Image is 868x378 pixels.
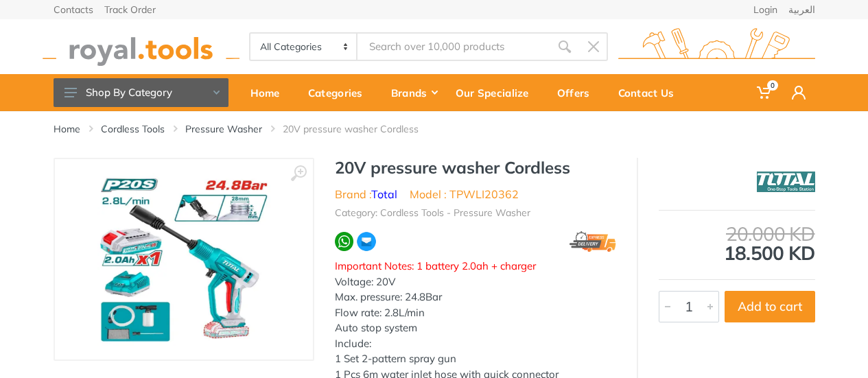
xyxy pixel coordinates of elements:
[609,78,693,107] div: Contact Us
[335,206,530,220] li: Category: Cordless Tools - Pressure Washer
[618,28,815,66] img: royal.tools Logo
[548,74,609,111] a: Offers
[97,173,270,346] img: Royal Tools - 20V pressure washer Cordless
[747,74,782,111] a: 0
[757,165,815,199] img: Total
[335,158,616,178] h1: 20V pressure washer Cordless
[767,80,778,91] span: 0
[283,122,439,136] li: 20V pressure washer Cordless
[241,78,298,107] div: Home
[298,78,382,107] div: Categories
[185,122,262,136] a: Pressure Washer
[357,32,550,61] input: Site search
[788,5,815,14] a: العربية
[298,74,382,111] a: Categories
[335,186,397,202] li: Brand :
[335,259,536,272] span: Important Notes: 1 battery 2.0ah + charger
[241,74,298,111] a: Home
[371,187,397,201] a: Total
[609,74,693,111] a: Contact Us
[725,291,815,322] button: Add to cart
[335,232,354,251] img: wa.webp
[659,224,815,244] div: 20.000 KD
[410,186,519,202] li: Model : TPWLI20362
[54,122,815,136] nav: breadcrumb
[753,5,777,14] a: Login
[101,122,165,136] a: Cordless Tools
[382,78,446,107] div: Brands
[54,122,80,136] a: Home
[570,231,616,252] img: express.png
[446,78,548,107] div: Our Specialize
[250,34,358,60] select: Category
[659,224,815,263] div: 18.500 KD
[54,5,93,14] a: Contacts
[548,78,609,107] div: Offers
[446,74,548,111] a: Our Specialize
[104,5,156,14] a: Track Order
[356,231,377,252] img: ma.webp
[54,78,228,107] button: Shop By Category
[43,28,239,66] img: royal.tools Logo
